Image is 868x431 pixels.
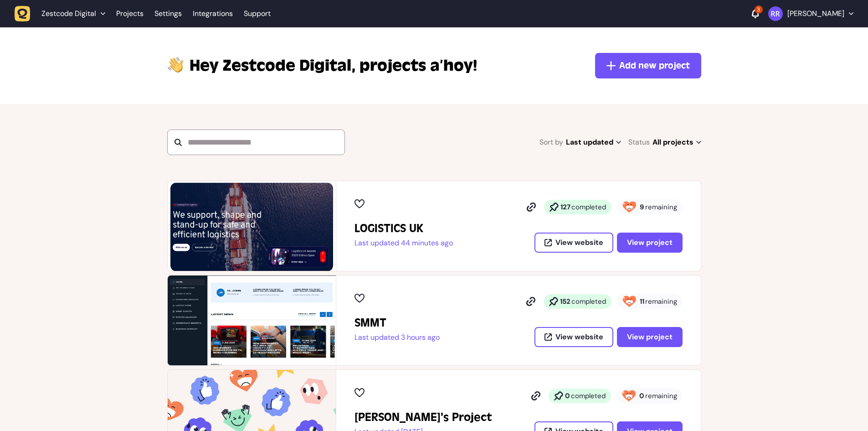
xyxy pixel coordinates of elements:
a: Support [244,9,271,18]
span: remaining [645,203,677,212]
span: Last updated [566,136,621,149]
span: View website [555,333,603,341]
span: Add new project [619,59,690,72]
button: View project [617,327,683,347]
a: Projects [116,5,144,22]
span: completed [571,391,606,400]
span: View website [555,239,603,246]
p: Last updated 3 hours ago [354,333,440,342]
h2: Riki-leigh's Project [354,410,492,425]
span: remaining [645,297,677,306]
a: Integrations [193,5,233,22]
strong: 11 [640,297,644,306]
div: 3 [755,5,763,14]
button: View website [534,233,613,253]
img: hi-hand [167,55,184,73]
span: Sort by [539,136,563,149]
strong: 0 [565,391,570,400]
strong: 0 [639,391,644,400]
span: View project [627,239,673,246]
button: View website [534,327,613,347]
a: Settings [154,5,182,22]
span: All projects [652,136,701,149]
img: Riki-leigh Robinson [768,6,783,21]
span: View project [627,333,673,341]
p: [PERSON_NAME] [787,9,844,18]
span: completed [571,297,606,306]
h2: LOGISTICS UK [354,221,453,236]
h2: SMMT [354,316,440,330]
span: Zestcode Digital [41,9,96,18]
button: View project [617,233,683,253]
button: [PERSON_NAME] [768,6,853,21]
span: completed [571,203,606,212]
p: Last updated 44 minutes ago [354,239,453,248]
strong: 152 [560,297,570,306]
strong: 127 [560,203,570,212]
strong: 9 [640,203,644,212]
button: Add new project [595,53,701,78]
img: LOGISTICS UK [168,181,336,271]
span: remaining [645,391,677,400]
img: SMMT [168,275,336,365]
span: Status [628,136,650,149]
button: Zestcode Digital [15,5,111,22]
p: projects a’hoy! [190,55,477,77]
span: Zestcode Digital [190,55,356,77]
